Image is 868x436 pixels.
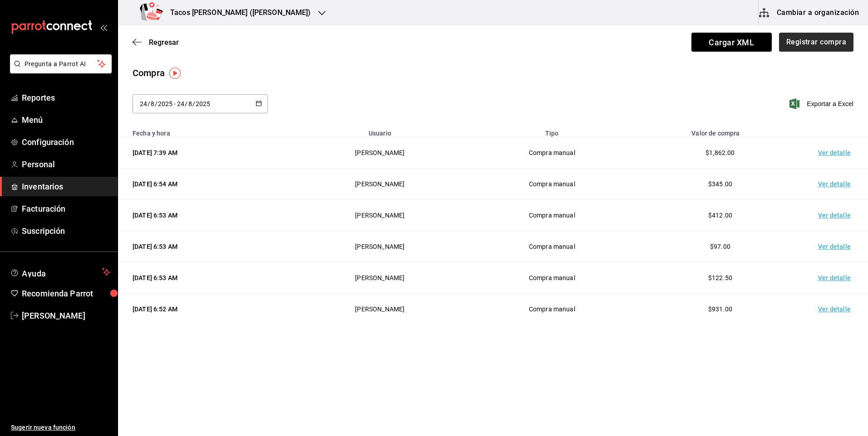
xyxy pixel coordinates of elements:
[22,114,110,126] span: Menú
[468,200,636,231] td: Compra manual
[133,273,281,282] div: [DATE] 6:53 AM
[22,136,110,148] span: Configuración
[804,262,868,294] td: Ver detalle
[192,100,195,107] span: /
[133,66,165,80] div: Compra
[292,294,468,325] td: [PERSON_NAME]
[174,100,176,107] span: -
[133,148,281,157] div: [DATE] 7:39 AM
[139,100,148,107] input: Day
[133,211,281,220] div: [DATE] 6:53 AM
[22,180,110,193] span: Inventarios
[118,124,292,137] th: Fecha y hora
[468,262,636,294] td: Compra manual
[133,305,281,314] div: [DATE] 6:52 AM
[779,33,853,52] button: Registrar compra
[468,169,636,200] td: Compra manual
[804,169,868,200] td: Ver detalle
[133,179,281,189] div: [DATE] 6:54 AM
[22,158,110,170] span: Personal
[636,124,804,137] th: Valor de compra
[155,100,158,107] span: /
[804,294,868,325] td: Ver detalle
[691,33,772,52] span: Cargar XML
[185,100,187,107] span: /
[292,137,468,169] td: [PERSON_NAME]
[22,287,110,300] span: Recomienda Parrot
[22,92,110,104] span: Reportes
[10,54,112,73] button: Pregunta a Parrot AI
[710,243,730,250] span: $97.00
[292,169,468,200] td: [PERSON_NAME]
[804,200,868,231] td: Ver detalle
[292,262,468,294] td: [PERSON_NAME]
[708,212,732,219] span: $412.00
[292,124,468,137] th: Usuario
[791,98,853,109] button: Exportar a Excel
[22,225,110,237] span: Suscripción
[708,274,732,281] span: $122.50
[708,180,732,188] span: $345.00
[705,149,735,156] span: $1,862.00
[468,294,636,325] td: Compra manual
[22,203,110,215] span: Facturación
[169,68,181,79] img: Tooltip marker
[468,124,636,137] th: Tipo
[133,38,179,47] button: Regresar
[468,231,636,262] td: Compra manual
[708,305,732,313] span: $931.00
[25,59,98,69] span: Pregunta a Parrot AI
[195,100,211,107] input: Year
[6,66,112,75] a: Pregunta a Parrot AI
[177,100,185,107] input: Day
[188,100,192,107] input: Month
[292,231,468,262] td: [PERSON_NAME]
[149,38,179,47] span: Regresar
[804,137,868,169] td: Ver detalle
[100,24,107,31] button: open_drawer_menu
[148,100,150,107] span: /
[22,310,110,322] span: [PERSON_NAME]
[11,423,110,432] span: Sugerir nueva función
[804,231,868,262] td: Ver detalle
[158,100,173,107] input: Year
[150,100,155,107] input: Month
[468,137,636,169] td: Compra manual
[22,266,99,277] span: Ayuda
[163,7,311,18] h3: Tacos [PERSON_NAME] ([PERSON_NAME])
[133,242,281,251] div: [DATE] 6:53 AM
[292,200,468,231] td: [PERSON_NAME]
